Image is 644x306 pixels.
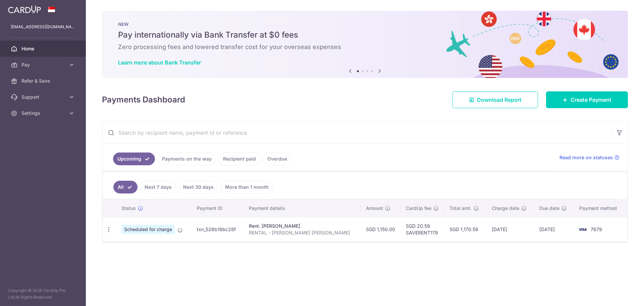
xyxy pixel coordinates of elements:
p: NEW [118,21,612,27]
h6: Zero processing fees and lowered transfer cost for your overseas expenses [118,43,612,51]
a: Next 7 days [140,181,176,193]
span: Amount [366,205,383,212]
a: Recipient paid [219,152,260,165]
th: Payment method [574,200,627,217]
td: SGD 20.59 SAVERENT179 [400,217,444,242]
span: Pay [21,61,66,68]
a: Payments on the way [158,152,216,165]
a: Upcoming [113,152,155,165]
a: All [113,181,138,193]
a: Overdue [263,152,291,165]
th: Payment details [244,200,361,217]
a: Read more on statuses [559,154,620,161]
span: 7679 [591,226,602,232]
span: Scheduled for charge [121,225,175,234]
th: Payment ID [192,200,244,217]
a: Download Report [452,91,538,108]
img: Bank Card [576,225,589,233]
td: [DATE] [486,217,534,242]
span: Total amt. [449,205,472,212]
p: RENTAL - [PERSON_NAME] [PERSON_NAME] [249,229,355,236]
div: Rent. [PERSON_NAME] [249,223,355,229]
span: Settings [21,110,66,117]
span: Create Payment [571,96,611,104]
span: Home [21,45,66,52]
span: Support [21,94,66,100]
span: Status [121,205,136,212]
a: More than 1 month [221,181,273,193]
td: [DATE] [534,217,574,242]
a: Learn more about Bank Transfer [118,59,201,66]
h4: Payments Dashboard [102,94,185,106]
input: Search by recipient name, payment id or reference [102,122,611,143]
h5: Pay internationally via Bank Transfer at $0 fees [118,30,612,40]
img: Bank transfer banner [102,11,628,78]
p: [EMAIL_ADDRESS][DOMAIN_NAME] [11,24,75,30]
span: CardUp fee [406,205,431,212]
a: Create Payment [546,91,628,108]
td: txn_526b18bc28f [192,217,244,242]
td: SGD 1,150.00 [361,217,400,242]
img: CardUp [8,5,41,13]
a: Next 30 days [179,181,218,193]
span: Charge date [492,205,519,212]
span: Due date [539,205,559,212]
td: SGD 1,170.59 [444,217,486,242]
span: Download Report [477,96,522,104]
span: Read more on statuses [559,154,613,161]
span: Refer & Save [21,78,66,84]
